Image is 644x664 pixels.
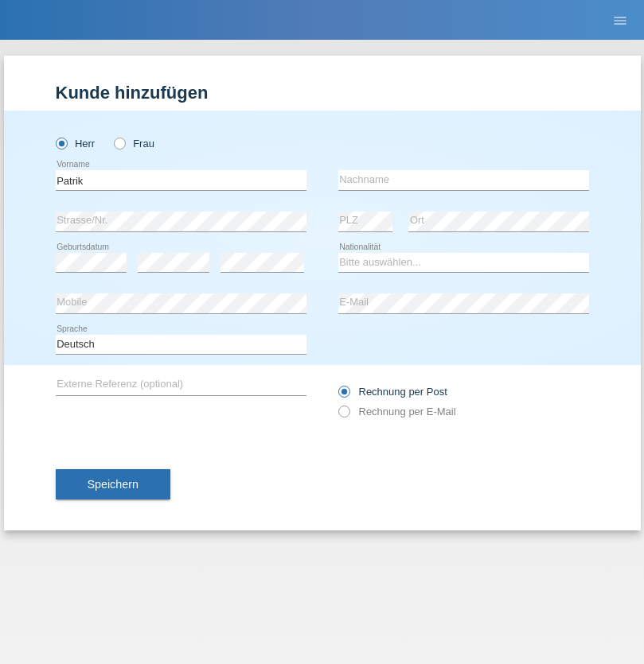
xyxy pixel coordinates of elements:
[56,138,66,148] input: Herr
[56,469,170,499] button: Speichern
[338,386,349,406] input: Rechnung per Post
[114,138,124,148] input: Frau
[56,83,589,103] h1: Kunde hinzufügen
[338,386,447,398] label: Rechnung per Post
[56,138,96,149] label: Herr
[612,13,628,29] i: menu
[604,15,636,25] a: menu
[338,406,349,425] input: Rechnung per E-Mail
[114,138,154,149] label: Frau
[338,406,456,417] label: Rechnung per E-Mail
[88,478,139,491] span: Speichern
